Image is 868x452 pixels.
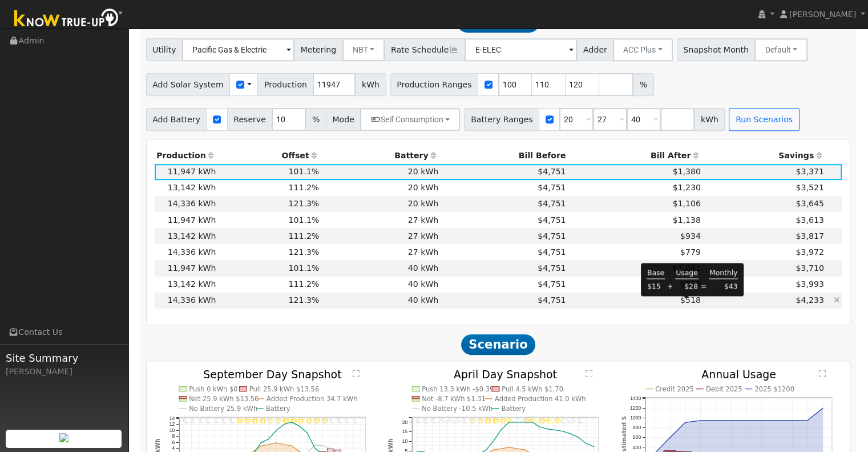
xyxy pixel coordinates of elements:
[146,38,183,61] span: Utility
[655,385,694,393] text: Credit 2025
[538,231,566,241] span: $4,751
[6,366,122,378] div: [PERSON_NAME]
[524,449,526,450] circle: onclick=""
[353,417,357,423] i: 10PM - Clear
[416,450,418,451] circle: onclick=""
[633,434,641,440] text: 600
[729,108,799,131] button: Run Scenarios
[709,267,738,279] td: Monthly
[568,147,703,163] th: Bill After
[155,212,218,228] td: 11,947 kWh
[329,447,331,449] circle: onclick=""
[792,419,793,421] circle: onclick=""
[59,433,68,442] img: retrieve
[298,425,300,426] circle: onclick=""
[422,395,486,403] text: Net -8.7 kWh $1.31
[288,247,319,257] span: 121.3%
[493,439,495,441] circle: onclick=""
[485,449,487,450] circle: onclick=""
[684,421,686,423] circle: onclick=""
[789,10,856,19] span: [PERSON_NAME]
[244,417,251,423] i: 8AM - Clear
[454,367,557,380] text: April Day Snapshot
[275,417,281,423] i: 12PM - Clear
[530,417,538,423] i: 3PM - PartlyCloudy
[453,417,461,423] i: 5AM - PartlyCloudy
[502,385,564,393] text: Pull 4.5 kWh $1.70
[538,279,566,289] span: $4,751
[155,164,218,180] td: 11,947 kWh
[321,417,328,423] i: 6PM - Clear
[402,429,408,434] text: 15
[500,447,502,449] circle: onclick=""
[796,295,823,305] span: $4,233
[700,281,707,293] td: =
[680,247,701,257] span: $779
[155,196,218,212] td: 14,336 kWh
[694,108,725,131] span: kWh
[508,421,510,423] circle: onclick=""
[477,417,483,423] i: 8AM - Clear
[715,419,717,421] circle: onclick=""
[321,244,441,260] td: 27 kWh
[260,445,261,446] circle: onclick=""
[462,417,467,423] i: 6AM - MostlyClear
[677,38,756,61] span: Snapshot Month
[321,260,441,276] td: 40 kWh
[461,334,536,355] span: Scenario
[516,421,518,423] circle: onclick=""
[6,350,122,366] span: Site Summary
[260,442,261,443] circle: onclick=""
[431,417,436,423] i: 2AM - MostlyClear
[796,231,823,241] span: $3,817
[673,167,701,176] span: $1,380
[485,417,491,423] i: 9AM - Clear
[796,263,823,273] span: $3,710
[424,417,429,423] i: 1AM - MostlyClear
[9,6,128,32] img: Know True-Up
[191,417,195,423] i: 1AM - Clear
[675,281,698,293] td: $28
[402,438,408,444] text: 10
[146,73,231,96] span: Add Solar System
[500,428,502,430] circle: onclick=""
[538,215,566,225] span: $4,751
[283,423,285,425] circle: onclick=""
[321,228,441,244] td: 27 kWh
[776,419,778,421] circle: onclick=""
[342,38,385,61] button: NBT
[275,429,277,431] circle: onclick=""
[288,167,319,176] span: 101.1%
[633,425,641,430] text: 800
[353,370,360,378] text: 
[422,405,493,413] text: No Battery -10.5 kWh
[290,445,292,446] circle: onclick=""
[586,442,587,444] circle: onclick=""
[745,419,747,421] circle: onclick=""
[306,431,308,433] circle: onclick=""
[321,293,441,309] td: 40 kWh
[298,417,304,423] i: 3PM - Clear
[754,38,808,61] button: Default
[630,405,641,410] text: 1200
[755,385,795,393] text: 2025 $1200
[630,415,641,421] text: 1000
[524,421,526,423] circle: onclick=""
[667,281,673,293] td: +
[218,147,321,163] th: Offset
[416,417,421,423] i: 12AM - MostlyClear
[155,260,218,276] td: 11,947 kWh
[700,419,701,421] circle: onclick=""
[329,417,334,423] i: 7PM - Clear
[555,429,556,430] circle: onclick=""
[155,293,218,309] td: 14,336 kWh
[546,417,554,423] i: 5PM - PartlyCloudy
[500,417,507,423] i: 11AM - MostlyClear
[680,295,701,305] span: $518
[673,183,701,192] span: $1,230
[576,38,613,61] span: Adder
[172,445,175,451] text: 4
[189,385,238,393] text: Push 0 kWh $0
[321,445,323,446] circle: onclick=""
[806,419,808,421] circle: onclick=""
